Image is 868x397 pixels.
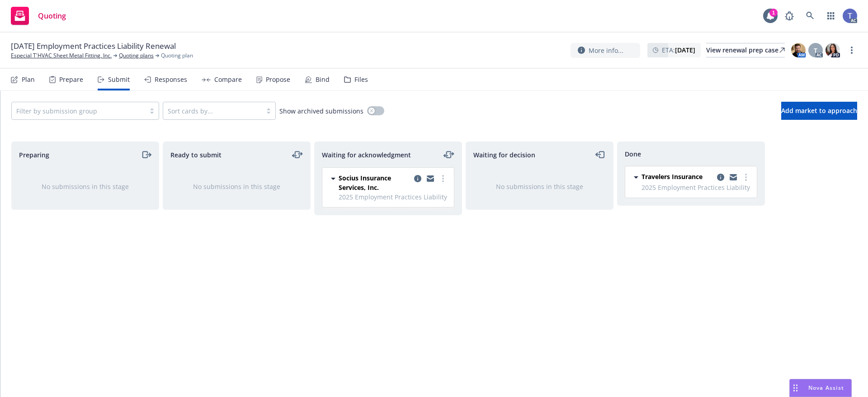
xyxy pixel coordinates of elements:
[178,182,296,191] div: No submissions in this stage
[170,150,222,160] span: Ready to submit
[642,172,703,181] span: Travelers Insurance
[11,41,176,52] span: [DATE] Employment Practices Liability Renewal
[822,7,840,25] a: Switch app
[481,182,599,191] div: No submissions in this stage
[595,149,606,160] a: moveLeft
[155,76,187,83] div: Responses
[741,172,751,183] a: more
[589,46,623,55] span: More info...
[119,52,154,60] a: Quoting plans
[339,173,410,192] span: Socius Insurance Services, Inc.
[59,76,83,83] div: Prepare
[354,76,368,83] div: Files
[675,46,695,54] strong: [DATE]
[38,12,66,19] span: Quoting
[279,106,363,116] span: Show archived submissions
[571,43,640,58] button: More info...
[789,379,852,397] button: Nova Assist
[826,43,840,57] img: photo
[846,45,857,56] a: more
[161,52,193,60] span: Quoting plan
[22,76,35,83] div: Plan
[19,150,49,160] span: Preparing
[790,379,801,397] div: Drag to move
[706,43,785,57] a: View renewal prep case
[715,172,726,183] a: copy logging email
[728,172,739,183] a: copy logging email
[339,192,448,202] span: 2025 Employment Practices Liability
[322,150,411,160] span: Waiting for acknowledgment
[108,76,130,83] div: Submit
[438,173,448,184] a: more
[473,150,535,160] span: Waiting for decision
[412,173,423,184] a: copy logging email
[791,43,806,57] img: photo
[780,7,798,25] a: Report a Bug
[11,52,112,60] a: Especial T'HVAC Sheet Metal Fitting, Inc.
[814,46,817,55] span: T
[214,76,242,83] div: Compare
[625,149,641,159] span: Done
[425,173,436,184] a: copy logging email
[662,45,695,55] span: ETA :
[292,149,303,160] a: moveLeftRight
[7,3,70,28] a: Quoting
[781,106,857,115] span: Add market to approach
[443,149,454,160] a: moveLeftRight
[141,149,151,160] a: moveRight
[808,384,844,392] span: Nova Assist
[266,76,290,83] div: Propose
[843,9,857,23] img: photo
[642,183,751,192] span: 2025 Employment Practices Liability
[781,102,857,120] button: Add market to approach
[316,76,330,83] div: Bind
[801,7,819,25] a: Search
[26,182,144,191] div: No submissions in this stage
[769,9,778,17] div: 1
